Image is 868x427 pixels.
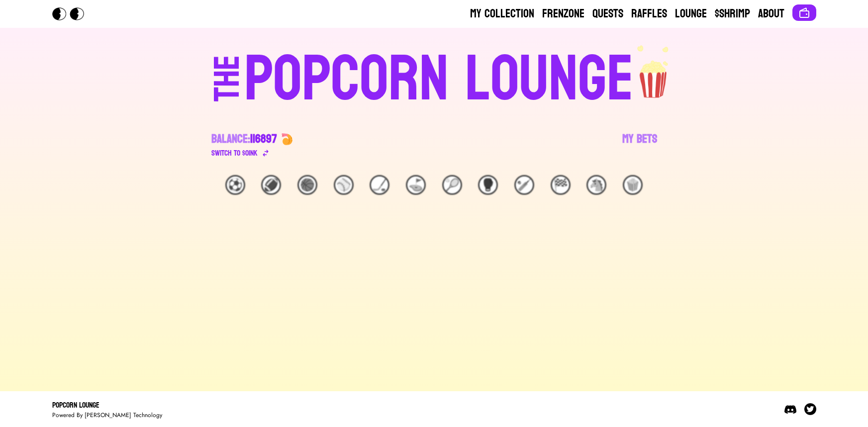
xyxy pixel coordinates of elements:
[623,175,643,195] div: 🍿
[281,133,293,145] img: 🍤
[758,6,784,22] a: About
[675,6,707,22] a: Lounge
[128,44,741,111] a: THEPOPCORN LOUNGEpopcorn
[244,48,634,111] div: POPCORN LOUNGE
[551,175,571,195] div: 🏁
[209,55,245,121] div: THE
[52,399,162,411] div: Popcorn Lounge
[784,403,796,415] img: Discord
[297,175,317,195] div: 🏀
[804,403,816,415] img: Twitter
[622,131,657,159] a: My Bets
[586,175,606,195] div: 🐴
[370,175,389,195] div: 🏒
[442,175,462,195] div: 🎾
[211,131,277,147] div: Balance:
[334,175,354,195] div: ⚾️
[406,175,426,195] div: ⛳️
[211,147,258,159] div: Switch to $ OINK
[798,7,810,19] img: Connect wallet
[542,6,584,22] a: Frenzone
[634,44,675,99] img: popcorn
[715,6,750,22] a: $Shrimp
[250,128,277,150] span: 116897
[52,7,92,20] img: Popcorn
[478,175,498,195] div: 🥊
[52,411,162,419] div: Powered By [PERSON_NAME] Technology
[470,6,534,22] a: My Collection
[631,6,667,22] a: Raffles
[261,175,281,195] div: 🏈
[592,6,623,22] a: Quests
[225,175,245,195] div: ⚽️
[514,175,534,195] div: 🏏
